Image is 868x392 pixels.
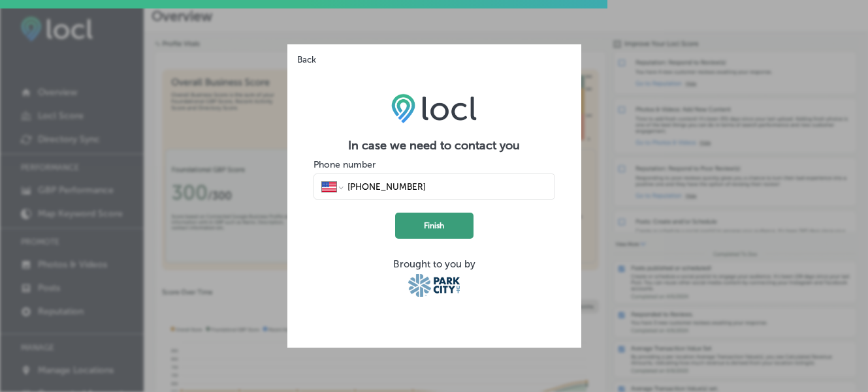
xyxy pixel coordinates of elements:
img: LOCL logo [391,93,477,123]
img: Park City [408,274,460,297]
h2: In case we need to contact you [313,138,555,153]
input: Phone number [346,181,547,192]
div: Brought to you by [313,258,555,270]
button: Finish [395,213,474,239]
button: Back [287,44,320,65]
label: Phone number [313,159,376,170]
